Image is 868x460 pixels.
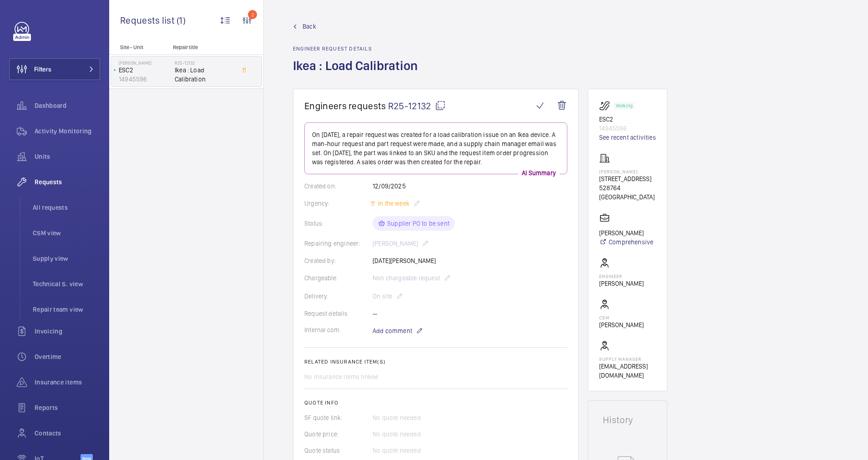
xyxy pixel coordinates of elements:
a: See recent activities [599,133,656,142]
span: Repair team view [33,305,100,314]
h2: R25-12132 [175,60,235,66]
p: [PERSON_NAME] [599,320,644,329]
p: [PERSON_NAME] [599,169,656,174]
a: Comprehensive [599,238,653,247]
span: Insurance items [35,378,100,387]
p: [PERSON_NAME] [599,279,644,288]
p: Working [616,104,632,107]
span: Overtime [35,352,100,361]
p: [PERSON_NAME] [119,60,171,66]
p: Engineer [599,273,644,279]
span: Filters [34,65,51,74]
span: Invoicing [35,327,100,336]
span: Add comment [373,326,412,335]
h2: Quote info [304,399,567,406]
span: Contacts [35,429,100,438]
p: 528764 [GEOGRAPHIC_DATA] [599,183,656,202]
span: R25-12132 [388,100,446,111]
p: 14945596 [119,75,171,84]
h2: Engineer request details [293,45,423,52]
span: Back [303,22,316,31]
p: AI Summary [518,168,560,177]
p: 14945596 [599,124,656,133]
span: Supply view [33,254,100,263]
span: Ikea : Load Calibration [175,66,235,84]
p: [STREET_ADDRESS] [599,174,656,183]
p: Supply manager [599,356,656,362]
p: [EMAIL_ADDRESS][DOMAIN_NAME] [599,362,656,380]
h2: Related insurance item(s) [304,359,567,365]
p: On [DATE], a repair request was created for a load calibration issue on an Ikea device. A man-hou... [312,130,560,167]
p: ESC2 [599,115,656,124]
h1: History [603,415,652,425]
span: CSM view [33,228,100,238]
img: escalator.svg [599,100,614,111]
span: Reports [35,403,100,412]
span: Engineers requests [304,100,386,111]
span: Requests list [120,15,177,26]
span: Units [35,152,100,161]
p: [PERSON_NAME] [599,228,653,238]
span: Technical S. view [33,279,100,288]
button: Filters [9,58,100,80]
p: Site - Unit [109,44,169,51]
p: ESC2 [119,66,171,75]
span: All requests [33,203,100,212]
span: Requests [35,177,100,187]
h1: Ikea : Load Calibration [293,57,423,89]
p: CSM [599,315,644,320]
span: Dashboard [35,101,100,110]
p: Repair title [173,44,233,51]
span: Activity Monitoring [35,126,100,136]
